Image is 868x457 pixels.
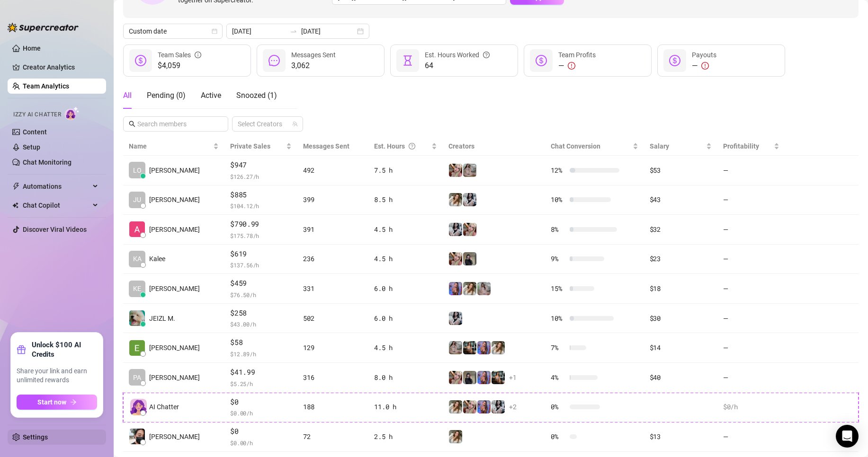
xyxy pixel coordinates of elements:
span: $947 [230,159,292,171]
div: 331 [303,283,363,294]
div: 2.5 h [374,431,437,442]
span: $ 12.89 /h [230,349,292,359]
img: Anna [449,164,462,177]
span: gift [17,345,26,354]
span: thunderbolt [12,183,20,190]
span: [PERSON_NAME] [149,283,200,294]
span: $ 104.12 /h [230,201,292,211]
td: — [717,274,785,304]
span: [PERSON_NAME] [149,431,200,442]
img: Paige [449,193,462,206]
div: $13 [650,431,712,442]
a: Team Analytics [23,82,69,90]
span: search [129,121,135,127]
img: Paige [449,430,462,443]
span: 7 % [551,343,566,353]
a: Discover Viral Videos [23,226,87,233]
div: 7.5 h [374,165,437,176]
span: Share your link and earn unlimited rewards [17,367,97,385]
div: $32 [650,224,712,235]
a: Setup [23,143,40,151]
img: Sadie [449,223,462,236]
span: JEIZL M. [149,313,175,324]
span: Kalee [149,254,165,264]
td: — [717,363,785,393]
a: Settings [23,433,48,441]
span: $ 137.56 /h [230,260,292,270]
span: 10 % [551,194,566,205]
span: 10 % [551,313,566,324]
span: calendar [212,28,217,34]
span: swap-right [290,27,297,35]
span: 0 % [551,402,566,412]
span: [PERSON_NAME] [149,224,200,235]
img: Anna [463,371,476,384]
div: Est. Hours Worked [425,50,490,60]
span: PA [133,372,141,383]
span: dollar-circle [135,55,146,66]
img: Sadie [449,312,462,325]
a: Content [23,128,47,136]
span: + 2 [509,402,517,412]
img: JEIZL MALLARI [129,310,145,326]
div: 492 [303,165,363,176]
div: $18 [650,283,712,294]
strong: Unlock $100 AI Credits [32,340,97,359]
span: Custom date [129,24,217,38]
span: $619 [230,248,292,260]
img: Ava [463,341,476,354]
img: Ava [477,341,491,354]
div: 4.5 h [374,343,437,353]
img: Ava [492,371,505,384]
div: — [558,60,596,71]
td: — [717,304,785,334]
div: — [692,60,716,71]
span: $ 175.78 /h [230,231,292,240]
div: 6.0 h [374,283,437,294]
img: Alexicon Ortiag… [129,221,145,237]
span: 64 [425,60,490,71]
span: Team Profits [558,51,596,59]
div: 502 [303,313,363,324]
span: question-circle [483,50,490,60]
span: Profitability [723,142,759,150]
span: [PERSON_NAME] [149,165,200,176]
span: $ 0.00 /h [230,408,292,418]
span: question-circle [409,141,415,151]
img: Ava [449,282,462,295]
td: — [717,422,785,452]
div: 11.0 h [374,402,437,412]
a: Chat Monitoring [23,158,72,166]
input: Start date [232,26,286,36]
span: $0 [230,426,292,437]
th: Creators [443,137,546,156]
span: exclamation-circle [568,62,575,70]
div: $43 [650,194,712,205]
span: $258 [230,308,292,319]
span: $4,059 [158,60,201,71]
span: arrow-right [70,399,77,405]
span: $790.99 [230,219,292,230]
span: $ 5.25 /h [230,379,292,388]
div: 4.5 h [374,224,437,235]
img: Ava [477,371,491,384]
span: dollar-circle [669,55,680,66]
div: 391 [303,224,363,235]
span: JU [133,194,141,205]
div: $23 [650,254,712,264]
div: Team Sales [158,50,201,60]
span: $41.99 [230,367,292,378]
span: $ 0.00 /h [230,438,292,448]
th: Name [123,137,224,156]
td: — [717,185,785,215]
div: 72 [303,431,363,442]
span: to [290,27,297,35]
a: Home [23,44,41,52]
span: Messages Sent [303,142,349,150]
div: 399 [303,194,363,205]
span: 9 % [551,254,566,264]
span: $0 [230,396,292,408]
img: Anna [463,400,476,413]
span: 15 % [551,283,566,294]
div: 8.0 h [374,372,437,383]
